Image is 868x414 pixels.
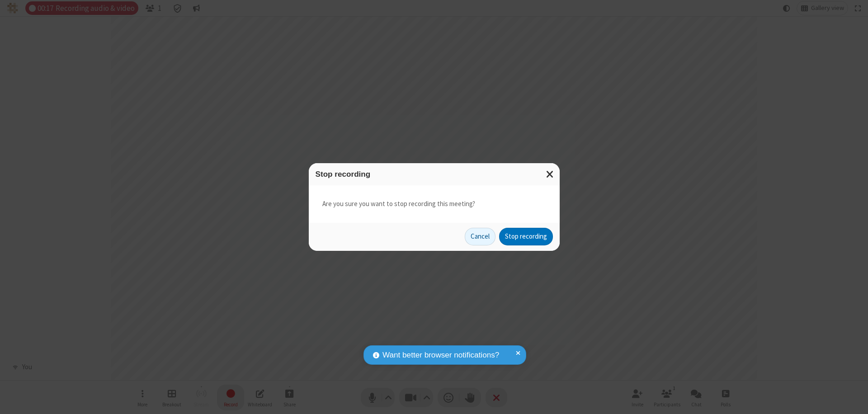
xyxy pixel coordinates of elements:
button: Cancel [465,228,495,246]
div: Are you sure you want to stop recording this meeting? [309,185,560,223]
button: Close modal [541,163,560,185]
span: Want better browser notifications? [382,349,499,361]
button: Stop recording [499,228,553,246]
h3: Stop recording [316,170,553,179]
